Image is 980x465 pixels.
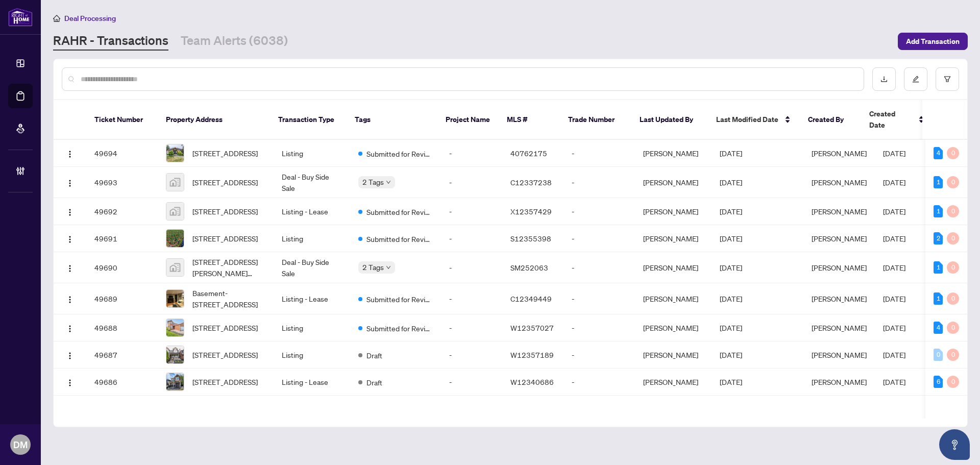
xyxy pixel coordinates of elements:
[166,144,184,162] img: thumbnail-img
[441,198,502,225] td: -
[166,373,184,390] img: thumbnail-img
[883,350,905,359] span: [DATE]
[720,149,742,158] span: [DATE]
[560,100,631,140] th: Trade Number
[947,349,959,361] div: 0
[898,33,968,50] button: Add Transaction
[720,350,742,359] span: [DATE]
[166,203,184,220] img: thumbnail-img
[53,32,168,51] a: RAHR - Transactions
[441,341,502,369] td: -
[166,259,184,276] img: thumbnail-img
[861,100,933,140] th: Created Date
[62,259,78,276] button: Logo
[510,263,548,272] span: SM252063
[939,429,970,460] button: Open asap
[880,76,888,83] span: download
[386,180,391,185] span: down
[86,341,158,369] td: 49687
[947,205,959,217] div: 0
[66,352,74,360] img: Logo
[166,290,184,307] img: thumbnail-img
[86,369,158,396] td: 49686
[86,100,158,140] th: Ticket Number
[53,15,60,22] span: home
[366,377,382,388] span: Draft
[66,208,74,216] img: Logo
[800,100,861,140] th: Created By
[347,100,437,140] th: Tags
[8,8,33,27] img: logo
[66,379,74,387] img: Logo
[812,234,867,243] span: [PERSON_NAME]
[936,67,959,91] button: filter
[720,234,742,243] span: [DATE]
[274,140,350,167] td: Listing
[192,349,258,360] span: [STREET_ADDRESS]
[192,233,258,244] span: [STREET_ADDRESS]
[166,319,184,336] img: thumbnail-img
[62,145,78,161] button: Logo
[386,265,391,270] span: down
[720,207,742,216] span: [DATE]
[934,292,943,305] div: 1
[563,369,635,396] td: -
[274,283,350,314] td: Listing - Lease
[62,230,78,247] button: Logo
[158,100,270,140] th: Property Address
[812,323,867,332] span: [PERSON_NAME]
[510,350,554,359] span: W12357189
[812,294,867,303] span: [PERSON_NAME]
[62,290,78,307] button: Logo
[934,349,943,361] div: 0
[872,67,896,91] button: download
[66,179,74,187] img: Logo
[510,207,552,216] span: X12357429
[720,323,742,332] span: [DATE]
[947,376,959,388] div: 0
[274,314,350,341] td: Listing
[947,292,959,305] div: 0
[708,100,800,140] th: Last Modified Date
[947,147,959,159] div: 0
[366,206,433,217] span: Submitted for Review
[86,140,158,167] td: 49694
[441,225,502,252] td: -
[64,14,116,23] span: Deal Processing
[62,203,78,219] button: Logo
[510,294,552,303] span: C12349449
[563,140,635,167] td: -
[934,261,943,274] div: 1
[510,377,554,386] span: W12340686
[270,100,347,140] th: Transaction Type
[510,234,551,243] span: S12355398
[883,234,905,243] span: [DATE]
[812,377,867,386] span: [PERSON_NAME]
[66,264,74,273] img: Logo
[441,314,502,341] td: -
[62,347,78,363] button: Logo
[944,76,951,83] span: filter
[86,225,158,252] td: 49691
[812,350,867,359] span: [PERSON_NAME]
[366,293,433,305] span: Submitted for Review
[720,178,742,187] span: [DATE]
[86,252,158,283] td: 49690
[947,261,959,274] div: 0
[934,176,943,188] div: 1
[883,263,905,272] span: [DATE]
[563,341,635,369] td: -
[934,232,943,244] div: 2
[635,314,712,341] td: [PERSON_NAME]
[883,207,905,216] span: [DATE]
[904,67,927,91] button: edit
[274,341,350,369] td: Listing
[274,198,350,225] td: Listing - Lease
[274,225,350,252] td: Listing
[366,233,433,244] span: Submitted for Review
[192,322,258,333] span: [STREET_ADDRESS]
[66,325,74,333] img: Logo
[62,374,78,390] button: Logo
[499,100,560,140] th: MLS #
[192,177,258,188] span: [STREET_ADDRESS]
